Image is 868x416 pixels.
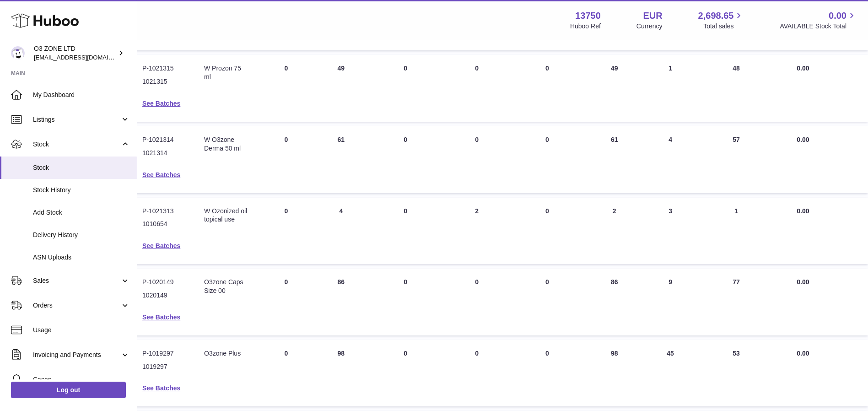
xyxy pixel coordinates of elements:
[142,242,180,249] a: See Batches
[142,220,186,237] dd: 1010654
[142,313,180,321] a: See Batches
[797,65,809,72] span: 0.00
[33,163,130,172] span: Stock
[797,278,809,286] span: 0.00
[368,126,442,193] td: 0
[34,54,135,61] span: [EMAIL_ADDRESS][DOMAIN_NAME]
[695,269,777,335] td: 77
[142,100,180,107] a: See Batches
[368,198,442,265] td: 0
[34,44,116,62] div: O3 ZONE LTD
[33,186,130,194] span: Stock History
[33,140,120,149] span: Stock
[583,126,646,193] td: 61
[204,349,249,358] div: O3zone Plus
[313,269,368,335] td: 86
[583,198,646,265] td: 2
[695,126,777,193] td: 57
[142,291,186,308] dd: 1020149
[204,207,249,224] div: W Ozonized oil topical use
[545,65,549,72] span: 0
[142,384,180,392] a: See Batches
[698,10,734,22] span: 2,698.65
[33,91,130,99] span: My Dashboard
[545,278,549,286] span: 0
[545,136,549,143] span: 0
[313,55,368,122] td: 49
[259,340,313,407] td: 0
[33,115,120,124] span: Listings
[142,135,186,144] dd: P-1021314
[442,126,511,193] td: 0
[583,340,646,407] td: 98
[204,135,249,153] div: W O3zone Derma 50 ml
[780,22,857,31] span: AVAILABLE Stock Total
[313,126,368,193] td: 61
[368,340,442,407] td: 0
[33,375,130,384] span: Cases
[142,171,180,178] a: See Batches
[142,349,186,358] dd: P-1019297
[646,126,695,193] td: 4
[646,198,695,265] td: 3
[11,382,126,398] a: Log out
[142,64,186,73] dd: P-1021315
[204,278,249,295] div: O3zone Caps Size 00
[142,77,186,95] dd: 1021315
[259,198,313,265] td: 0
[33,208,130,217] span: Add Stock
[545,350,549,357] span: 0
[313,198,368,265] td: 4
[33,326,130,335] span: Usage
[142,207,186,216] dd: P-1021313
[442,340,511,407] td: 0
[695,340,777,407] td: 53
[646,55,695,122] td: 1
[33,301,120,310] span: Orders
[33,253,130,262] span: ASN Uploads
[583,269,646,335] td: 86
[259,126,313,193] td: 0
[797,207,809,215] span: 0.00
[442,269,511,335] td: 0
[643,10,662,22] strong: EUR
[780,10,857,31] a: 0.00 AVAILABLE Stock Total
[11,46,25,60] img: hello@o3zoneltd.co.uk
[570,22,601,31] div: Huboo Ref
[703,22,744,31] span: Total sales
[142,149,186,166] dd: 1021314
[142,278,186,286] dd: P-1020149
[33,351,120,359] span: Invoicing and Payments
[33,231,130,239] span: Delivery History
[829,10,846,22] span: 0.00
[442,198,511,265] td: 2
[646,269,695,335] td: 9
[695,55,777,122] td: 48
[545,207,549,215] span: 0
[368,269,442,335] td: 0
[646,340,695,407] td: 45
[583,55,646,122] td: 49
[698,10,744,31] a: 2,698.65 Total sales
[259,55,313,122] td: 0
[313,340,368,407] td: 98
[142,362,186,380] dd: 1019297
[797,350,809,357] span: 0.00
[33,276,120,285] span: Sales
[204,64,249,81] div: W Prozon 75 ml
[368,55,442,122] td: 0
[259,269,313,335] td: 0
[575,10,601,22] strong: 13750
[797,136,809,143] span: 0.00
[695,198,777,265] td: 1
[442,55,511,122] td: 0
[636,22,663,31] div: Currency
